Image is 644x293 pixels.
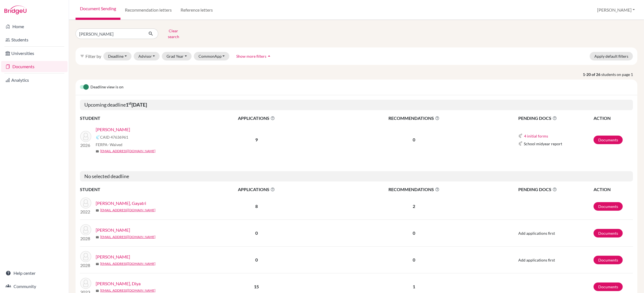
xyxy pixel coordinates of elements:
span: CAID 47636961 [100,134,128,140]
button: 4 initial forms [524,133,548,139]
span: Add applications first [518,258,555,262]
span: Add applications first [518,231,555,236]
span: mail [96,209,99,212]
span: mail [96,289,99,292]
i: filter_list [80,54,84,58]
span: RECOMMENDATIONS [323,186,505,193]
a: [EMAIL_ADDRESS][DOMAIN_NAME] [100,208,155,213]
a: Documents [594,202,623,211]
a: [PERSON_NAME] [96,227,130,233]
a: [PERSON_NAME] [96,126,130,133]
th: ACTION [593,115,633,122]
img: Common App logo [96,135,100,139]
img: SHARMA, Aryan [80,131,91,142]
th: STUDENT [80,186,190,193]
span: FERPA [96,142,122,147]
p: 0 [323,136,505,143]
strong: 1-20 of 26 [583,72,601,77]
span: APPLICATIONS [190,115,323,122]
p: 2 [323,203,505,210]
i: arrow_drop_up [266,53,272,59]
button: [PERSON_NAME] [595,5,637,15]
span: PENDING DOCS [518,115,593,122]
a: [EMAIL_ADDRESS][DOMAIN_NAME] [100,288,155,293]
b: 9 [255,137,258,142]
img: Sharma, Diya [80,278,91,289]
a: Documents [1,61,68,72]
img: Common App logo [518,134,523,138]
span: Filter by [85,54,101,59]
button: Clear search [158,27,189,41]
span: Deadline view is on [90,84,124,91]
button: Show more filtersarrow_drop_up [232,52,277,60]
a: Analytics [1,75,68,86]
span: Show more filters [236,54,266,59]
b: 1 [DATE] [126,102,147,108]
span: mail [96,236,99,239]
p: 2028 [80,235,91,242]
button: Deadline [103,52,132,60]
a: Documents [594,229,623,237]
h5: Upcoming deadline [80,100,633,110]
b: 0 [255,257,258,262]
a: [EMAIL_ADDRESS][DOMAIN_NAME] [100,149,155,154]
a: [PERSON_NAME], Diya [96,280,141,287]
a: Universities [1,48,68,59]
p: 0 [323,257,505,263]
b: 8 [255,204,258,209]
span: students on page 1 [601,72,637,77]
th: STUDENT [80,115,190,122]
a: [PERSON_NAME] [96,254,130,260]
a: [EMAIL_ADDRESS][DOMAIN_NAME] [100,261,155,266]
a: [EMAIL_ADDRESS][DOMAIN_NAME] [100,234,155,239]
b: 0 [255,230,258,236]
span: RECOMMENDATIONS [323,115,505,122]
a: Community [1,281,68,292]
p: 2026 [80,142,91,149]
p: 2028 [80,262,91,269]
input: Find student by name... [76,28,144,39]
span: mail [96,150,99,153]
a: Students [1,34,68,45]
sup: st [128,101,132,105]
button: Advisor [134,52,160,60]
a: [PERSON_NAME], Gayatri [96,200,146,207]
a: Documents [594,136,623,144]
span: mail [96,262,99,266]
p: 1 [323,283,505,290]
a: Help center [1,268,68,279]
p: 2022 [80,208,91,215]
b: 15 [254,284,259,289]
span: PENDING DOCS [518,186,593,193]
a: Documents [594,283,623,291]
h5: No selected deadline [80,171,633,182]
img: CHATTERJI SHARMA, Gayatri [80,197,91,208]
th: ACTION [593,186,633,193]
span: School midyear report [524,141,562,147]
p: 0 [323,230,505,236]
img: Common App logo [518,141,523,146]
a: Home [1,21,68,32]
span: - Waived [108,142,122,147]
img: Sharma, Adya [80,251,91,262]
button: Grad Year [162,52,192,60]
button: Apply default filters [590,52,633,60]
img: Ria, SHARMA [80,224,91,235]
span: APPLICATIONS [190,186,323,193]
button: CommonApp [194,52,230,60]
a: Documents [594,256,623,264]
img: Bridge-U [4,6,26,14]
